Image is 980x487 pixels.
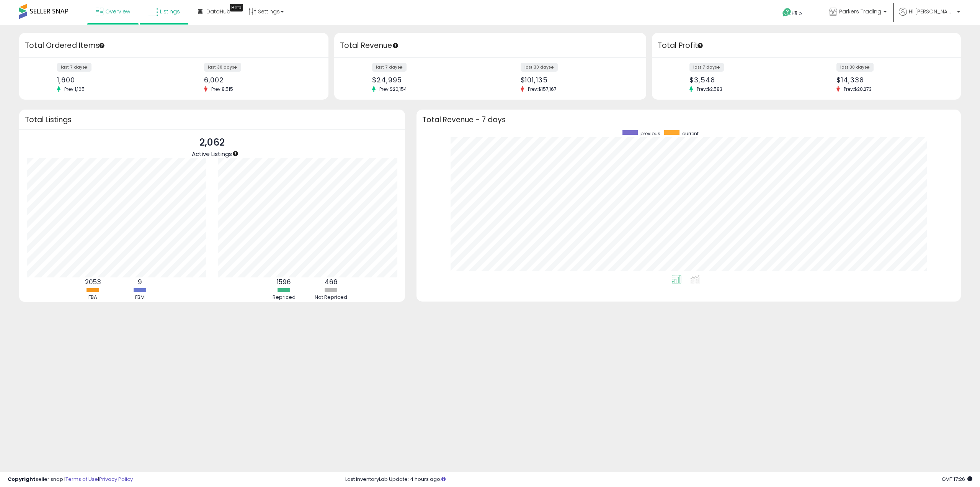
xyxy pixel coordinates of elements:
label: last 30 days [521,63,558,72]
a: Help [776,2,817,25]
span: Prev: $20,154 [376,86,411,92]
div: 6,002 [204,76,315,84]
h3: Total Profit [658,40,955,51]
label: last 30 days [836,63,874,72]
span: Active Listings [192,150,232,158]
div: Tooltip anchor [697,42,704,49]
b: 466 [325,277,338,287]
label: last 30 days [204,63,241,72]
p: 2,062 [192,135,232,150]
span: Overview [105,8,130,15]
span: Parkers Trading [839,8,881,15]
span: Prev: 8,515 [207,86,237,92]
h3: Total Ordered Items [25,40,323,51]
i: Get Help [782,8,792,17]
h3: Total Revenue - 7 days [422,117,955,123]
h3: Total Revenue [340,40,640,51]
b: 1596 [277,277,291,287]
div: $14,338 [836,76,947,84]
div: $3,548 [689,76,800,84]
span: Help [792,10,802,16]
span: Prev: $20,273 [840,86,875,92]
div: Tooltip anchor [98,42,105,49]
h3: Total Listings [25,117,399,123]
span: Hi [PERSON_NAME] [909,8,955,15]
div: Not Repriced [308,294,354,301]
div: Tooltip anchor [230,4,243,11]
label: last 7 days [689,63,724,72]
div: Repriced [261,294,307,301]
span: Prev: $157,167 [524,86,560,92]
b: 2053 [85,277,101,287]
label: last 7 days [57,63,91,72]
span: current [682,130,699,137]
div: $24,995 [372,76,484,84]
b: 9 [138,277,142,287]
label: last 7 days [372,63,407,72]
span: Listings [160,8,180,15]
div: 1,600 [57,76,168,84]
a: Hi [PERSON_NAME] [899,8,960,25]
span: DataHub [206,8,230,15]
div: $101,135 [521,76,633,84]
span: Prev: $2,583 [693,86,726,92]
div: FBA [70,294,116,301]
span: Prev: 1,165 [60,86,88,92]
div: FBM [117,294,163,301]
div: Tooltip anchor [232,150,239,157]
span: previous [640,130,660,137]
div: Tooltip anchor [392,42,399,49]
